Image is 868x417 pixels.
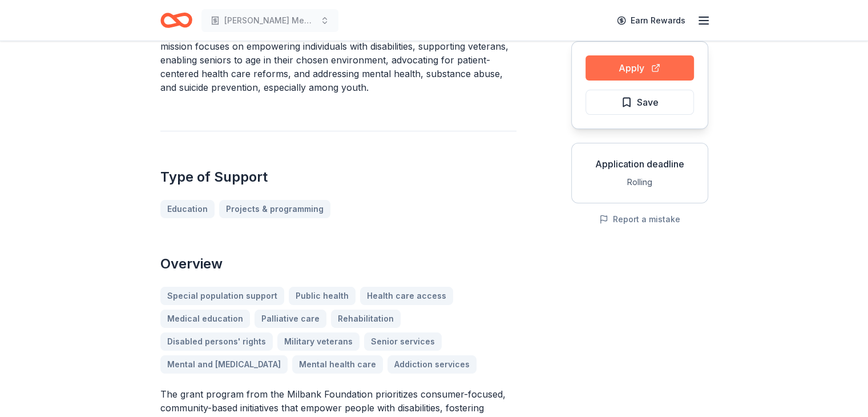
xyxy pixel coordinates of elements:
span: Save [637,95,659,110]
a: Earn Rewards [610,10,692,31]
div: Rolling [581,175,699,189]
button: Report a mistake [599,212,680,226]
a: Home [160,7,192,34]
button: Apply [586,55,694,81]
a: Education [160,200,215,218]
a: Projects & programming [219,200,330,218]
button: [PERSON_NAME] Memory Care [201,9,338,32]
span: [PERSON_NAME] Memory Care [224,14,316,27]
button: Save [586,90,694,115]
h2: Type of Support [160,168,516,186]
div: Application deadline [581,157,699,171]
h2: Overview [160,255,516,273]
p: The Milbank Foundation aims to integrate people with disabilities into all aspects of American li... [160,12,516,94]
